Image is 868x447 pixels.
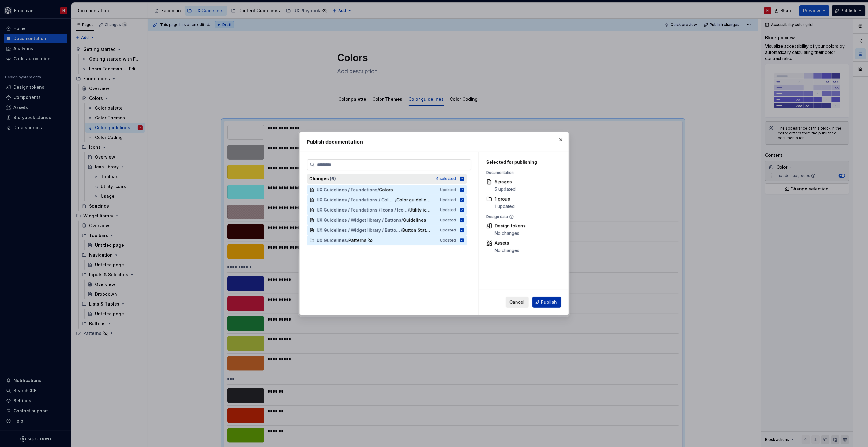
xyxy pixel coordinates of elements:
[495,240,519,246] div: Assets
[310,176,433,182] div: Changes
[317,217,402,223] span: UX Guidelines / Widget library / Buttons
[378,187,379,193] span: /
[495,186,516,192] div: 5 updated
[408,207,409,213] span: /
[440,238,456,243] span: Updated
[349,237,367,243] span: Patterns
[396,197,431,203] span: Color guidelines
[541,299,557,305] span: Publish
[317,197,395,203] span: UX Guidelines / Foundations / Colors
[495,179,516,185] div: 5 pages
[330,176,336,181] span: ( 6 )
[436,176,456,181] div: 6 selected
[379,187,393,193] span: Colors
[532,297,561,308] button: Publish
[440,187,456,192] span: Updated
[510,299,525,305] span: Cancel
[403,227,431,233] span: Button States
[401,227,403,233] span: /
[486,159,554,165] div: Selected for publishing
[486,214,554,219] div: Design data
[403,217,426,223] span: Guidelines
[495,230,526,236] div: No changes
[495,247,519,254] div: No changes
[495,196,515,202] div: 1 group
[440,208,456,212] span: Updated
[486,170,554,175] div: Documentation
[307,138,561,145] h2: Publish documentation
[495,203,515,209] div: 1 updated
[440,218,456,223] span: Updated
[347,237,349,243] span: /
[402,217,403,223] span: /
[506,297,529,308] button: Cancel
[409,207,431,213] span: Utility icons
[395,197,396,203] span: /
[495,223,526,229] div: Design tokens
[317,207,408,213] span: UX Guidelines / Foundations / Icons / Icon library
[317,227,401,233] span: UX Guidelines / Widget library / Buttons
[440,228,456,233] span: Updated
[317,237,347,243] span: UX Guidelines
[440,197,456,202] span: Updated
[317,187,378,193] span: UX Guidelines / Foundations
